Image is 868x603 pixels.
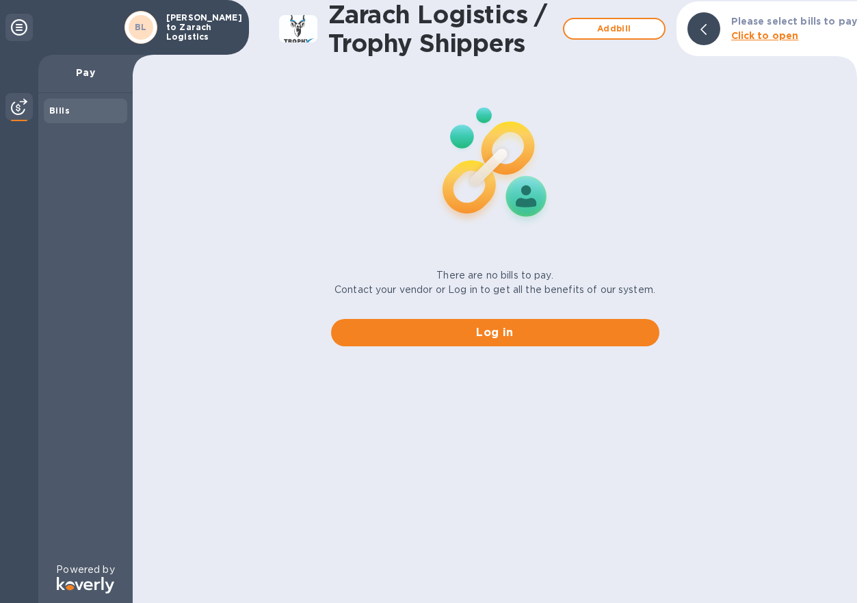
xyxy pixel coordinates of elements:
[331,319,659,346] button: Log in
[135,22,147,32] b: BL
[49,105,70,116] b: Bills
[731,16,857,27] b: Please select bills to pay
[166,13,235,42] p: [PERSON_NAME] to Zarach Logistics
[731,30,799,41] b: Click to open
[342,324,648,341] span: Log in
[56,563,114,577] p: Powered by
[49,66,122,79] p: Pay
[57,577,114,593] img: Logo
[563,18,666,40] button: Addbill
[575,21,653,37] span: Add bill
[334,268,655,297] p: There are no bills to pay. Contact your vendor or Log in to get all the benefits of our system.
